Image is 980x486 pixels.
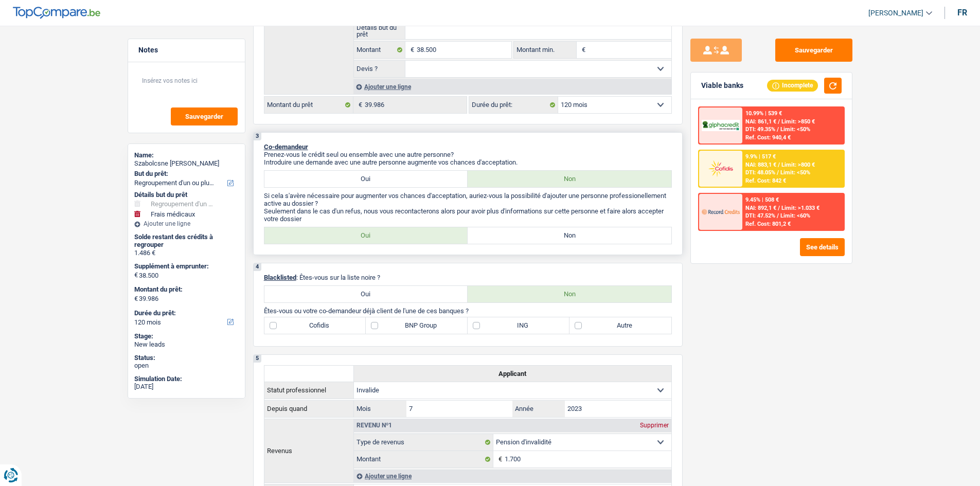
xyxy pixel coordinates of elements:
[134,170,237,178] label: But du prêt:
[565,401,671,417] input: AAAA
[354,61,406,77] label: Devis ?
[778,161,780,168] span: /
[264,97,353,113] label: Montant du prêt
[745,221,791,227] div: Ref. Cost: 801,2 €
[354,451,493,467] label: Montant
[264,171,468,187] label: Oui
[134,375,239,383] div: Simulation Date:
[577,42,588,58] span: €
[134,233,239,249] div: Solde restant des crédits à regrouper
[800,238,845,256] button: See details
[353,79,671,94] div: Ajouter une ligne
[264,307,672,315] p: Êtes-vous ou votre co-demandeur déjà client de l'une de ces banques ?
[468,227,671,244] label: Non
[134,383,239,391] div: [DATE]
[514,42,577,58] label: Montant min.
[254,133,261,140] div: 3
[868,9,923,17] span: [PERSON_NAME]
[957,8,967,17] div: fr
[354,42,406,58] label: Montant
[767,80,818,91] div: Incomplete
[171,107,238,125] button: Sauvegarder
[264,274,672,281] p: : Êtes-vous sur la liste noire ?
[134,362,239,370] div: open
[745,205,776,211] span: NAI: 892,1 €
[264,158,672,166] p: Introduire une demande avec une autre personne augmente vos chances d'acceptation.
[745,196,779,203] div: 9.45% | 508 €
[780,126,810,133] span: Limit: <50%
[745,110,782,117] div: 10.99% | 539 €
[468,171,671,187] label: Non
[354,401,406,417] label: Mois
[777,126,779,133] span: /
[701,81,743,90] div: Viable banks
[702,202,740,221] img: Record Credits
[637,422,671,428] div: Supprimer
[405,42,417,58] span: €
[134,309,237,317] label: Durée du prêt:
[781,118,815,125] span: Limit: >850 €
[780,169,810,176] span: Limit: <50%
[778,118,780,125] span: /
[468,286,671,302] label: Non
[778,205,780,211] span: /
[134,354,239,362] div: Status:
[134,332,239,340] div: Stage:
[354,422,395,428] div: Revenu nº1
[264,382,353,399] th: Statut professionnel
[134,151,239,159] div: Name:
[493,451,505,467] span: €
[469,97,558,113] label: Durée du prêt:
[745,126,775,133] span: DTI: 49.35%
[745,134,791,141] div: Ref. Cost: 940,4 €
[354,23,406,39] label: Détails but du prêt
[264,317,366,334] label: Cofidis
[264,192,672,207] p: Si cela s'avère nécessaire pour augmenter vos chances d'acceptation, auriez-vous la possibilité d...
[745,118,776,125] span: NAI: 861,1 €
[264,274,296,281] span: Blacklisted
[254,355,261,363] div: 5
[264,400,353,417] th: Depuis quand
[354,434,493,451] label: Type de revenus
[745,177,786,184] div: Ref. Cost: 842 €
[512,401,565,417] label: Année
[702,120,740,132] img: AlphaCredit
[702,159,740,178] img: Cofidis
[353,365,671,382] th: Applicant
[775,39,852,62] button: Sauvegarder
[777,169,779,176] span: /
[468,317,569,334] label: ING
[353,97,365,113] span: €
[781,161,815,168] span: Limit: >800 €
[13,7,100,19] img: TopCompare Logo
[134,249,239,257] div: 1.486 €
[254,263,261,271] div: 4
[264,143,308,151] span: Co-demandeur
[569,317,671,334] label: Autre
[366,317,468,334] label: BNP Group
[134,285,237,294] label: Montant du prêt:
[860,5,932,22] a: [PERSON_NAME]
[264,207,672,223] p: Seulement dans le cas d'un refus, nous vous recontacterons alors pour avoir plus d'informations s...
[185,113,223,120] span: Sauvegarder
[406,401,513,417] input: MM
[745,161,776,168] span: NAI: 883,1 €
[138,46,235,55] h5: Notes
[134,271,138,279] span: €
[264,419,353,482] th: Revenus
[780,212,810,219] span: Limit: <60%
[777,212,779,219] span: /
[264,151,672,158] p: Prenez-vous le crédit seul ou ensemble avec une autre personne?
[781,205,819,211] span: Limit: >1.033 €
[745,153,776,160] div: 9.9% | 517 €
[134,220,239,227] div: Ajouter une ligne
[745,212,775,219] span: DTI: 47.52%
[745,169,775,176] span: DTI: 48.05%
[134,295,138,303] span: €
[134,191,239,199] div: Détails but du prêt
[264,227,468,244] label: Oui
[134,262,237,271] label: Supplément à emprunter:
[354,470,671,482] div: Ajouter une ligne
[134,159,239,168] div: Szabolcsne [PERSON_NAME]
[264,286,468,302] label: Oui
